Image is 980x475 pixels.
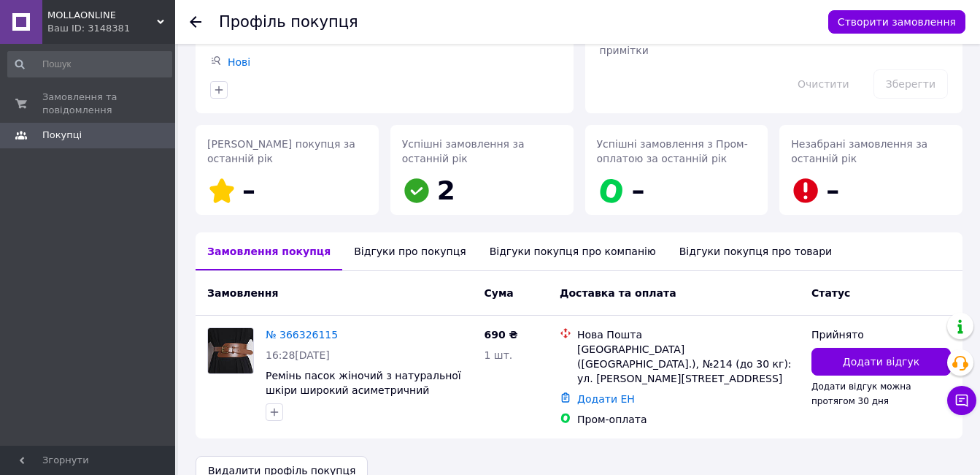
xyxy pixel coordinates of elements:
[196,232,342,270] div: Замовлення покупця
[826,175,839,205] span: –
[437,175,455,205] span: 2
[485,287,514,299] span: Cума
[843,354,919,369] span: Додати відгук
[228,56,250,68] a: Нові
[266,370,461,411] a: Ремінь пасок жіночий з натуральної шкіри широкий асиметричний Карамельний
[811,287,850,299] span: Статус
[478,232,668,270] div: Відгуки покупця про компанію
[342,232,477,270] div: Відгуки про покупця
[577,393,635,405] a: Додати ЕН
[266,329,338,341] a: № 366326115
[42,91,135,117] span: Замовлення та повідомлення
[811,327,951,342] div: Прийнято
[7,51,172,77] input: Пошук
[791,138,927,164] span: Незабрані замовлення за останній рік
[828,10,965,34] button: Створити замовлення
[266,349,330,361] span: 16:28[DATE]
[577,327,800,342] div: Нова Пошта
[560,287,676,299] span: Доставка та оплата
[42,129,82,142] span: Покупці
[485,329,518,341] span: 690 ₴
[207,327,254,374] a: Фото товару
[811,381,911,406] span: Додати відгук можна протягом 30 дня
[668,232,844,270] div: Відгуки покупця про товари
[597,138,748,164] span: Успішні замовлення з Пром-оплатою за останній рік
[947,386,976,415] button: Чат з покупцем
[219,13,358,31] h1: Профіль покупця
[632,175,645,205] span: –
[242,175,255,205] span: –
[207,138,355,164] span: [PERSON_NAME] покупця за останній рік
[577,342,800,386] div: [GEOGRAPHIC_DATA] ([GEOGRAPHIC_DATA].), №214 (до 30 кг): ул. [PERSON_NAME][STREET_ADDRESS]
[485,349,513,361] span: 1 шт.
[600,30,862,56] span: Відображається тільки вам, покупець не бачить примітки
[402,138,525,164] span: Успішні замовлення за останній рік
[47,22,175,35] div: Ваш ID: 3148381
[190,15,201,29] div: Повернутися назад
[811,348,951,376] button: Додати відгук
[577,412,800,427] div: Пром-оплата
[47,9,157,22] span: MOLLAONLINE
[208,328,253,373] img: Фото товару
[207,287,278,299] span: Замовлення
